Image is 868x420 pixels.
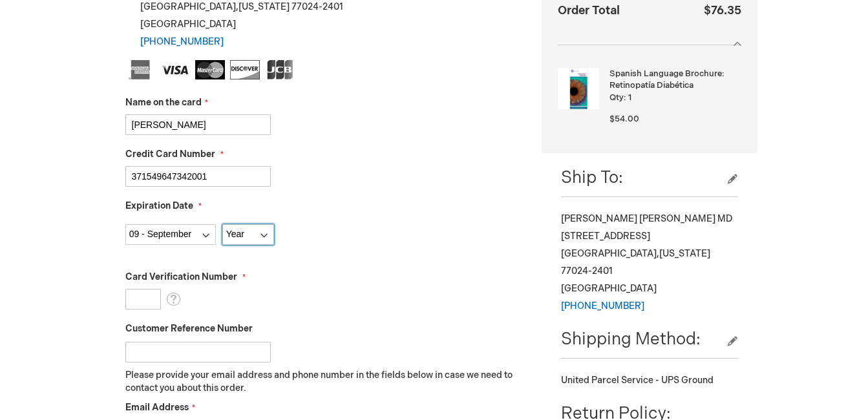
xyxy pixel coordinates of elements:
img: MasterCard [195,60,225,79]
img: Discover [230,60,260,79]
span: Credit Card Number [125,149,215,160]
input: Card Verification Number [125,289,161,310]
span: Customer Reference Number [125,323,253,334]
span: Ship To: [561,168,623,188]
span: Qty [609,92,624,103]
strong: Order Total [558,1,620,19]
span: Shipping Method: [561,330,701,350]
strong: Spanish Language Brochure: Retinopatía Diabética [609,68,737,92]
img: Visa [160,60,190,79]
img: American Express [125,60,155,79]
span: [US_STATE] [238,1,290,12]
a: [PHONE_NUMBER] [561,300,644,311]
div: [PERSON_NAME] [PERSON_NAME] MD [STREET_ADDRESS] [GEOGRAPHIC_DATA] , 77024-2401 [GEOGRAPHIC_DATA] [561,210,737,315]
span: $54.00 [609,114,639,124]
span: United Parcel Service - UPS Ground [561,375,714,386]
span: $76.35 [704,4,741,17]
img: Spanish Language Brochure: Retinopatía Diabética [558,68,599,109]
input: Credit Card Number [125,166,271,187]
img: JCB [265,60,295,79]
span: 1 [628,92,631,103]
span: Email Address [125,402,189,413]
span: Card Verification Number [125,271,237,282]
p: Please provide your email address and phone number in the fields below in case we need to contact... [125,369,523,395]
span: Name on the card [125,97,202,108]
span: Expiration Date [125,200,193,211]
a: [PHONE_NUMBER] [140,36,224,47]
span: [US_STATE] [659,248,710,259]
